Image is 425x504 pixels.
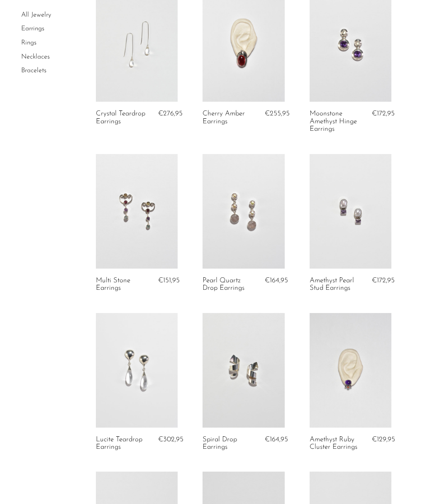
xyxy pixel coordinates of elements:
[372,110,395,117] span: €172,95
[21,67,46,74] a: Bracelets
[21,54,50,60] a: Necklaces
[96,436,148,451] a: Lucite Teardrop Earrings
[203,110,255,125] a: Cherry Amber Earrings
[372,277,395,284] span: €172,95
[310,277,362,292] a: Amethyst Pearl Stud Earrings
[21,39,37,46] a: Rings
[158,110,183,117] span: €276,95
[96,277,148,292] a: Multi Stone Earrings
[310,110,362,133] a: Moonstone Amethyst Hinge Earrings
[203,436,255,451] a: Spiral Drop Earrings
[203,277,255,292] a: Pearl Quartz Drop Earrings
[158,277,180,284] span: €151,95
[21,26,44,32] a: Earrings
[96,110,148,125] a: Crystal Teardrop Earrings
[265,436,288,443] span: €164,95
[158,436,183,443] span: €302,95
[265,277,288,284] span: €164,95
[265,110,290,117] span: €255,95
[372,436,395,443] span: €129,95
[310,436,362,451] a: Amethyst Ruby Cluster Earrings
[21,12,51,18] a: All Jewelry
